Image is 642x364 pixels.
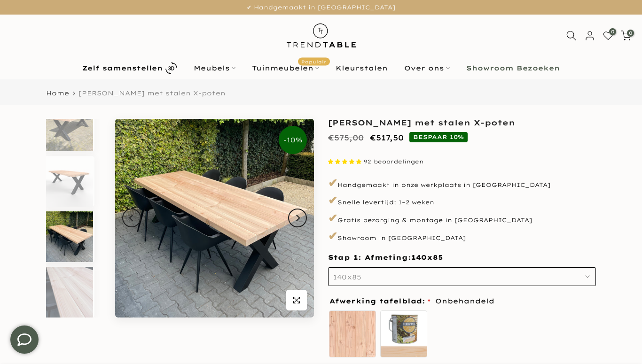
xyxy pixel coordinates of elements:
a: Home [46,90,69,96]
span: ✔ [328,193,337,207]
b: Zelf samenstellen [82,65,163,71]
a: Meubels [186,62,244,74]
img: Rechthoekige douglas tuintafel met stalen X-poten [45,101,93,151]
span: 140x85 [411,253,443,263]
a: 0 [603,31,613,41]
span: 4.87 stars [328,158,364,165]
b: Showroom Bezoeken [466,65,560,71]
del: €575,00 [328,133,364,142]
a: 0 [621,31,631,41]
img: Rechthoekige douglas tuintafel met zwarte stalen X-poten [45,156,93,207]
a: Over ons [396,62,458,74]
span: ✔ [328,229,337,243]
button: Previous [122,209,141,227]
span: Populair [298,58,330,66]
span: ✔ [328,211,337,225]
p: Handgemaakt in onze werkplaats in [GEOGRAPHIC_DATA] [328,175,596,191]
p: Snelle levertijd: 1–2 weken [328,193,596,209]
span: 92 beoordelingen [364,158,423,165]
span: Afwerking tafelblad: [329,298,431,304]
img: trend-table [280,15,362,56]
span: 140x85 [333,273,361,281]
span: 0 [627,30,634,37]
span: ✔ [328,176,337,190]
span: Stap 1: Afmeting: [328,253,443,262]
span: BESPAAR 10% [409,132,468,142]
span: Onbehandeld [435,295,494,307]
button: 140x85 [328,267,596,286]
iframe: toggle-frame [1,316,48,363]
p: Gratis bezorging & montage in [GEOGRAPHIC_DATA] [328,210,596,226]
p: ✔ Handgemaakt in [GEOGRAPHIC_DATA] [12,2,630,13]
a: TuinmeubelenPopulair [244,62,328,74]
a: Kleurstalen [328,62,396,74]
h1: [PERSON_NAME] met stalen X-poten [328,119,596,126]
ins: €517,50 [370,131,404,145]
span: 0 [609,28,616,35]
span: [PERSON_NAME] met stalen X-poten [78,89,226,97]
p: Showroom in [GEOGRAPHIC_DATA] [328,228,596,244]
a: Zelf samenstellen [74,60,186,77]
a: Showroom Bezoeken [458,62,568,74]
button: Next [288,209,307,227]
